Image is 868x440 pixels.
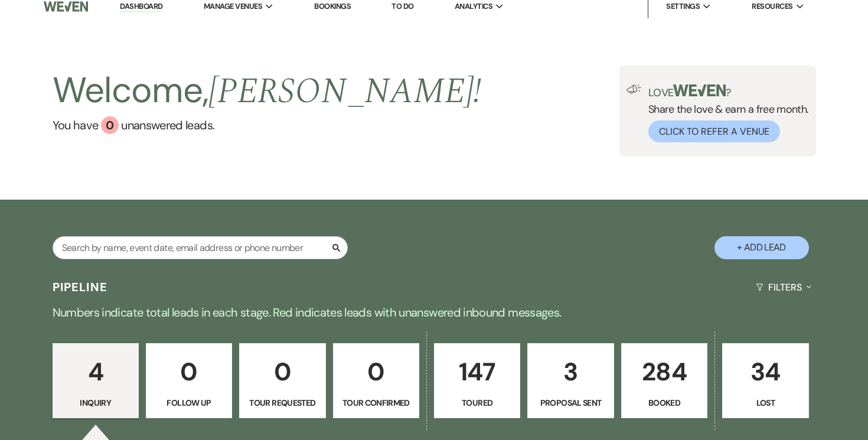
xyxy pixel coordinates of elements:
[722,343,808,419] a: 34Lost
[247,396,318,409] p: Tour Requested
[641,84,809,142] div: Share the love & earn a free month.
[101,116,119,134] div: 0
[341,352,412,392] p: 0
[442,352,513,392] p: 147
[626,84,641,94] img: loud-speaker-illustration.svg
[239,343,325,419] a: 0Tour Requested
[434,343,520,419] a: 147Toured
[527,343,614,419] a: 3Proposal Sent
[648,120,780,142] button: Click to Refer a Venue
[53,116,482,134] a: You have 0 unanswered leads.
[751,272,815,303] button: Filters
[752,1,792,12] span: Resources
[154,396,224,409] p: Follow Up
[730,396,801,409] p: Lost
[314,1,351,11] a: Bookings
[442,396,513,409] p: Toured
[53,66,482,116] h2: Welcome,
[535,396,606,409] p: Proposal Sent
[648,84,809,98] p: Love ?
[60,396,131,409] p: Inquiry
[204,1,262,12] span: Manage Venues
[53,343,139,419] a: 4Inquiry
[629,352,700,392] p: 284
[673,84,726,96] img: weven-logo-green.svg
[60,352,131,392] p: 4
[730,352,801,392] p: 34
[341,396,412,409] p: Tour Confirmed
[146,343,232,419] a: 0Follow Up
[154,352,224,392] p: 0
[629,396,700,409] p: Booked
[247,352,318,392] p: 0
[333,343,419,419] a: 0Tour Confirmed
[666,1,700,12] span: Settings
[53,236,348,259] input: Search by name, event date, email address or phone number
[455,1,492,12] span: Analytics
[208,64,481,119] span: [PERSON_NAME] !
[53,279,108,295] h3: Pipeline
[621,343,707,419] a: 284Booked
[714,236,809,259] button: + Add Lead
[120,1,162,12] a: Dashboard
[391,1,413,11] a: To Do
[535,352,606,392] p: 3
[9,303,859,322] p: Numbers indicate total leads in each stage. Red indicates leads with unanswered inbound messages.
